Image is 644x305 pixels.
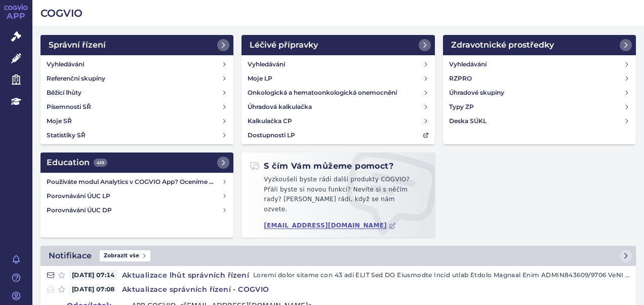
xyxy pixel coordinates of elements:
h4: Referenční skupiny [47,73,105,84]
h4: Statistiky SŘ [47,130,86,140]
h4: Aktualizace lhůt správních řízení [118,270,253,280]
a: Zdravotnické prostředky [443,35,636,55]
a: Písemnosti SŘ [43,100,231,114]
h4: RZPRO [449,73,472,84]
h4: Úhradové skupiny [449,88,504,98]
h4: Používáte modul Analytics v COGVIO App? Oceníme Vaši zpětnou vazbu! [47,177,222,187]
a: Vyhledávání [244,57,432,71]
h2: Notifikace [49,250,92,262]
a: Porovnávání ÚUC LP [43,189,231,203]
h2: Správní řízení [49,39,106,51]
a: Porovnávání ÚUC DP [43,203,231,217]
h2: S čím Vám můžeme pomoct? [250,161,393,172]
a: Referenční skupiny [43,71,231,86]
a: Správní řízení [41,35,233,55]
h4: Písemnosti SŘ [47,102,91,112]
a: Deska SÚKL [445,114,634,128]
h4: Onkologická a hematoonkologická onemocnění [248,88,397,98]
a: Vyhledávání [445,57,634,71]
span: Zobrazit vše [100,250,150,261]
a: NotifikaceZobrazit vše [41,246,636,266]
a: Moje LP [244,71,432,86]
p: Vyzkoušeli byste rádi další produkty COGVIO? Přáli byste si novou funkci? Nevíte si s něčím rady?... [250,175,426,218]
h2: Education [47,157,107,169]
h4: Aktualizace správních řízení - COGVIO [118,284,273,294]
h4: Typy ZP [449,102,474,112]
h4: Moje LP [248,73,272,84]
a: [EMAIL_ADDRESS][DOMAIN_NAME] [264,222,396,230]
a: Vyhledávání [43,57,231,71]
span: [DATE] 07:14 [69,270,118,280]
h2: Zdravotnické prostředky [451,39,554,51]
h4: Vyhledávání [449,59,487,69]
a: Education439 [41,152,233,173]
h4: Úhradová kalkulačka [248,102,312,112]
a: Dostupnosti LP [244,128,432,142]
h4: Běžící lhůty [47,88,82,98]
h2: Léčivé přípravky [250,39,318,51]
h2: COGVIO [41,6,636,20]
a: Používáte modul Analytics v COGVIO App? Oceníme Vaši zpětnou vazbu! [43,175,231,189]
a: Úhradové skupiny [445,86,634,100]
h4: Moje SŘ [47,116,72,126]
a: Běžící lhůty [43,86,231,100]
a: RZPRO [445,71,634,86]
h4: Dostupnosti LP [248,130,295,140]
a: Typy ZP [445,100,634,114]
h4: Porovnávání ÚUC DP [47,205,222,215]
a: Kalkulačka CP [244,114,432,128]
a: Úhradová kalkulačka [244,100,432,114]
h4: Vyhledávání [248,59,285,69]
h4: Deska SÚKL [449,116,487,126]
a: Moje SŘ [43,114,231,128]
a: Léčivé přípravky [241,35,434,55]
a: Statistiky SŘ [43,128,231,142]
span: 439 [94,159,107,167]
h4: Vyhledávání [47,59,84,69]
p: Loremi dolor sitame con 43 adi ELIT Sed DO Eiusmodte Incid utlab Etdolo Magnaal Enim ADMIN843609/... [253,270,630,280]
span: [DATE] 07:08 [69,284,118,294]
h4: Kalkulačka CP [248,116,292,126]
h4: Porovnávání ÚUC LP [47,191,222,201]
a: Onkologická a hematoonkologická onemocnění [244,86,432,100]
